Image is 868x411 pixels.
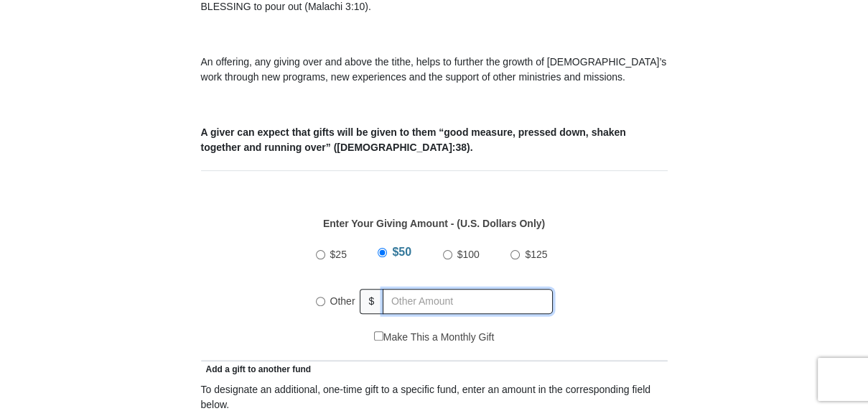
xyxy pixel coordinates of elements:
strong: Enter Your Giving Amount - (U.S. Dollars Only) [323,218,545,229]
span: $100 [457,249,480,260]
span: Other [330,295,355,307]
span: $25 [330,249,347,260]
span: $125 [525,249,547,260]
label: Make This a Monthly Gift [374,330,495,345]
input: Make This a Monthly Gift [374,331,383,341]
span: $ [360,289,384,314]
span: $50 [392,246,411,258]
b: A giver can expect that gifts will be given to them “good measure, pressed down, shaken together ... [201,126,626,153]
input: Other Amount [383,289,552,314]
p: An offering, any giving over and above the tithe, helps to further the growth of [DEMOGRAPHIC_DAT... [201,55,668,85]
span: Add a gift to another fund [201,364,312,374]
